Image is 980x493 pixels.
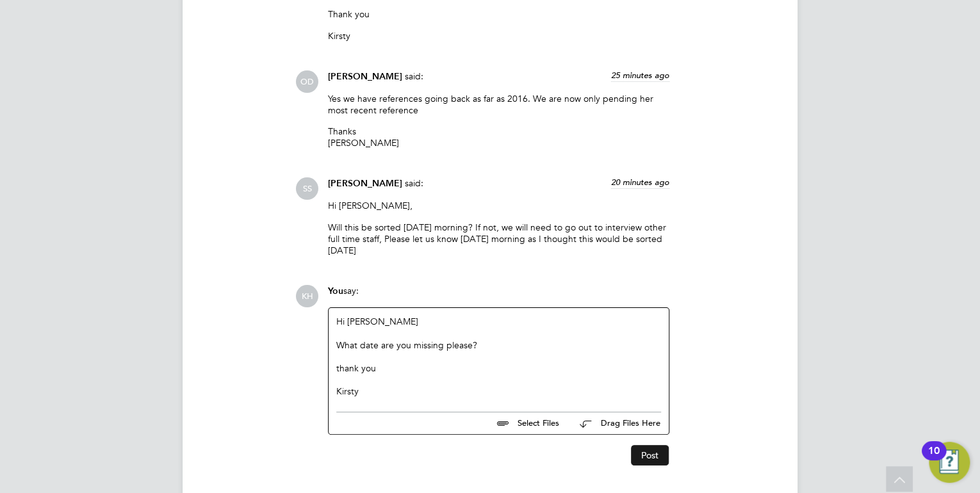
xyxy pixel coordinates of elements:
[328,286,343,296] span: You
[296,70,318,93] span: OD
[328,8,669,20] p: Thank you
[328,71,402,82] span: [PERSON_NAME]
[631,445,669,465] button: Post
[328,178,402,189] span: [PERSON_NAME]
[336,339,661,351] div: What date are you missing please?
[328,30,669,42] p: Kirsty
[336,362,661,374] div: thank you
[336,385,661,397] div: Kirsty
[928,451,940,467] div: 10
[336,316,661,397] div: Hi [PERSON_NAME]
[328,222,669,257] p: Will this be sorted [DATE] morning? If not, we will need to go out to interview other full time s...
[611,70,669,81] span: 25 minutes ago
[569,410,661,437] button: Drag Files Here
[611,177,669,188] span: 20 minutes ago
[328,285,669,307] div: say:
[328,93,669,116] p: Yes we have references going back as far as 2016. We are now only pending her most recent reference
[328,125,669,149] p: Thanks [PERSON_NAME]
[929,442,970,483] button: Open Resource Center, 10 new notifications
[328,200,669,211] p: Hi [PERSON_NAME],
[405,177,423,189] span: said:
[296,285,318,307] span: KH
[296,177,318,200] span: SS
[405,70,423,82] span: said:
